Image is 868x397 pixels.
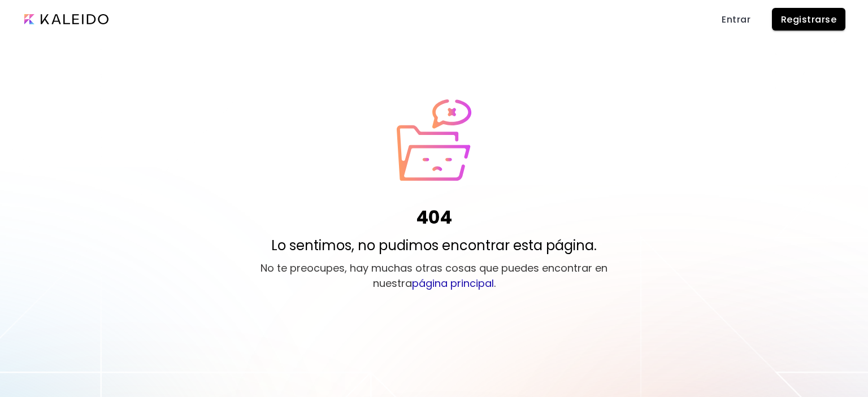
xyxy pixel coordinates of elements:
[253,260,615,291] p: No te preocupes, hay muchas otras cosas que puedes encontrar en nuestra .
[271,235,597,256] p: Lo sentimos, no pudimos encontrar esta página.
[412,276,494,290] a: página principal
[772,8,845,30] button: Registrarse
[416,204,452,231] h1: 404
[722,14,750,25] span: Entrar
[781,14,836,25] span: Registrarse
[717,8,755,30] a: Entrar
